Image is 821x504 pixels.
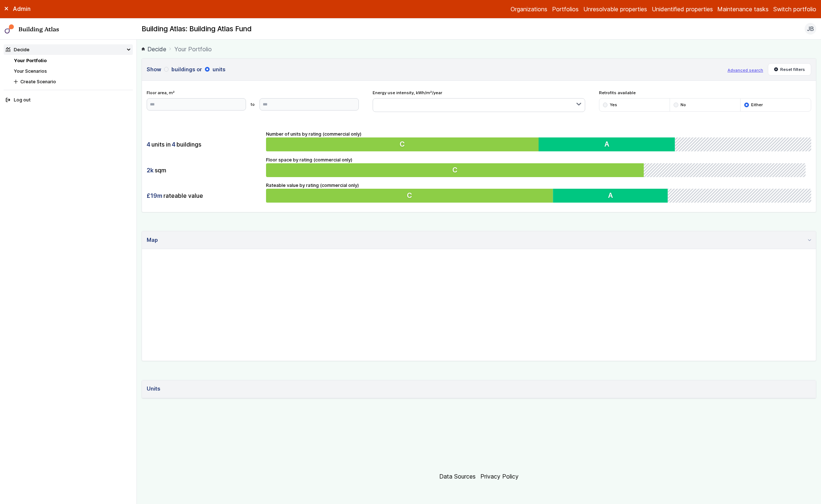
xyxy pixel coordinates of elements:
[773,5,816,13] button: Switch portfolio
[652,5,713,13] a: Unidentified properties
[455,165,460,174] span: C
[147,385,812,393] h3: Units
[14,68,47,74] a: Your Scenarios
[147,163,262,177] div: sqm
[266,137,539,151] button: C
[147,137,262,151] div: units in buildings
[608,191,613,200] span: A
[400,140,405,149] span: C
[480,473,519,480] a: Privacy Policy
[727,67,763,73] button: Advanced search
[147,98,359,111] form: to
[266,189,553,203] button: C
[599,90,811,96] span: Retrofits available
[604,140,609,149] span: A
[147,166,154,174] span: 2k
[12,76,133,87] button: Create Scenario
[807,24,814,33] span: JB
[511,5,547,13] a: Organizations
[266,182,811,203] div: Rateable value by rating (commercial only)
[147,65,723,73] h3: Show
[142,45,166,53] a: Decide
[142,231,816,249] summary: Map
[172,140,175,148] span: 4
[439,473,476,480] a: Data Sources
[266,163,648,177] button: C
[553,189,668,203] button: A
[768,63,812,76] button: Reset filters
[373,90,585,112] div: Energy use intensity, kWh/m²/year
[583,5,647,13] a: Unresolvable properties
[174,45,212,53] span: Your Portfolio
[147,90,359,110] div: Floor area, m²
[4,95,133,105] button: Log out
[717,5,769,13] a: Maintenance tasks
[552,5,579,13] a: Portfolios
[805,23,816,35] button: JB
[5,24,14,34] img: main-0bbd2752.svg
[142,24,252,34] h2: Building Atlas: Building Atlas Fund
[266,131,811,152] div: Number of units by rating (commercial only)
[4,44,133,55] summary: Decide
[6,46,29,53] div: Decide
[147,140,150,148] span: 4
[407,191,412,200] span: C
[266,156,811,177] div: Floor space by rating (commercial only)
[147,192,162,200] span: £19m
[14,58,47,63] a: Your Portfolio
[147,189,262,203] div: rateable value
[539,137,675,151] button: A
